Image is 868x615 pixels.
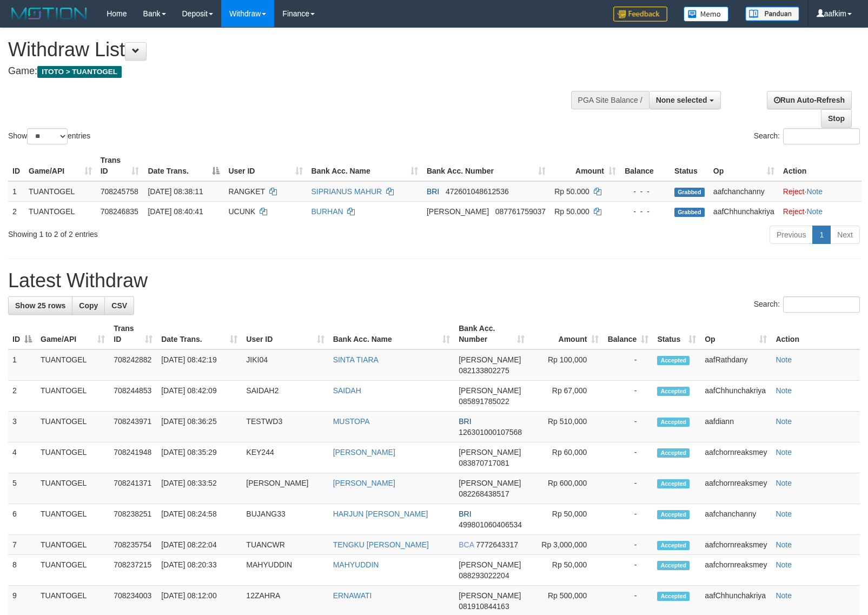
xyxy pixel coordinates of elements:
[806,207,823,216] a: Note
[111,301,127,310] span: CSV
[684,6,729,22] img: Button%20Memo.svg
[333,560,379,569] a: MAHYUDDIN
[36,504,109,535] td: TUANTOGEL
[333,510,428,518] a: HARJUN [PERSON_NAME]
[446,187,509,196] span: Copy 472601048612536 to clipboard
[8,201,24,221] td: 2
[776,560,792,569] a: Note
[529,535,603,555] td: Rp 3,000,000
[603,381,653,412] td: -
[830,226,860,244] a: Next
[242,319,328,349] th: User ID: activate to sort column ascending
[779,201,862,221] td: ·
[8,224,354,240] div: Showing 1 to 2 of 2 entries
[143,150,224,181] th: Date Trans.: activate to sort column descending
[776,479,792,487] a: Note
[109,349,157,381] td: 708242882
[242,349,328,381] td: JIKI04
[242,473,328,504] td: [PERSON_NAME]
[625,206,666,217] div: - - -
[242,535,328,555] td: TUANCWR
[783,187,805,196] a: Reject
[459,560,521,569] span: [PERSON_NAME]
[422,150,550,181] th: Bank Acc. Number: activate to sort column ascending
[767,91,852,109] a: Run Auto-Refresh
[307,150,422,181] th: Bank Acc. Name: activate to sort column ascending
[104,296,134,315] a: CSV
[109,535,157,555] td: 708235754
[529,504,603,535] td: Rp 50,000
[459,417,471,426] span: BRI
[459,591,521,600] span: [PERSON_NAME]
[333,386,361,395] a: SAIDAH
[700,319,771,349] th: Op: activate to sort column ascending
[700,473,771,504] td: aafchornreaksmey
[459,428,522,437] span: Copy 126301000107568 to clipboard
[674,208,705,217] span: Grabbed
[101,187,138,196] span: 708245758
[776,540,792,549] a: Note
[109,381,157,412] td: 708244853
[36,412,109,442] td: TUANTOGEL
[529,412,603,442] td: Rp 510,000
[157,473,242,504] td: [DATE] 08:33:52
[8,39,568,61] h1: Withdraw List
[312,207,343,216] a: BURHAN
[529,349,603,381] td: Rp 100,000
[8,555,36,586] td: 8
[459,479,521,487] span: [PERSON_NAME]
[657,448,690,458] span: Accepted
[554,207,589,216] span: Rp 50.000
[459,490,509,498] span: Copy 082268438517 to clipboard
[8,349,36,381] td: 1
[157,381,242,412] td: [DATE] 08:42:09
[459,448,521,457] span: [PERSON_NAME]
[8,128,90,144] label: Show entries
[224,150,307,181] th: User ID: activate to sort column ascending
[459,397,509,406] span: Copy 085891785022 to clipboard
[670,150,709,181] th: Status
[8,442,36,473] td: 4
[776,355,792,364] a: Note
[653,319,700,349] th: Status: activate to sort column ascending
[700,504,771,535] td: aafchanchanny
[700,412,771,442] td: aafdiann
[554,187,589,196] span: Rp 50.000
[8,535,36,555] td: 7
[109,412,157,442] td: 708243971
[529,381,603,412] td: Rp 67,000
[329,319,455,349] th: Bank Acc. Name: activate to sort column ascending
[603,535,653,555] td: -
[8,181,24,202] td: 1
[812,226,831,244] a: 1
[36,442,109,473] td: TUANTOGEL
[657,592,690,601] span: Accepted
[657,510,690,519] span: Accepted
[96,150,144,181] th: Trans ID: activate to sort column ascending
[157,504,242,535] td: [DATE] 08:24:58
[333,540,429,549] a: TENGKU [PERSON_NAME]
[603,504,653,535] td: -
[550,150,620,181] th: Amount: activate to sort column ascending
[709,150,779,181] th: Op: activate to sort column ascending
[157,535,242,555] td: [DATE] 08:22:04
[709,201,779,221] td: aafChhunchakriya
[8,296,72,315] a: Show 25 rows
[754,296,860,313] label: Search:
[36,535,109,555] td: TUANTOGEL
[776,417,792,426] a: Note
[242,442,328,473] td: KEY244
[228,187,264,196] span: RANGKET
[72,296,105,315] a: Copy
[37,66,122,78] span: ITOTO > TUANTOGEL
[36,555,109,586] td: TUANTOGEL
[454,319,529,349] th: Bank Acc. Number: activate to sort column ascending
[459,571,509,580] span: Copy 088293022204 to clipboard
[312,187,382,196] a: SIPRIANUS MAHUR
[603,442,653,473] td: -
[101,207,138,216] span: 708246835
[771,319,860,349] th: Action
[157,442,242,473] td: [DATE] 08:35:29
[603,349,653,381] td: -
[657,387,690,396] span: Accepted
